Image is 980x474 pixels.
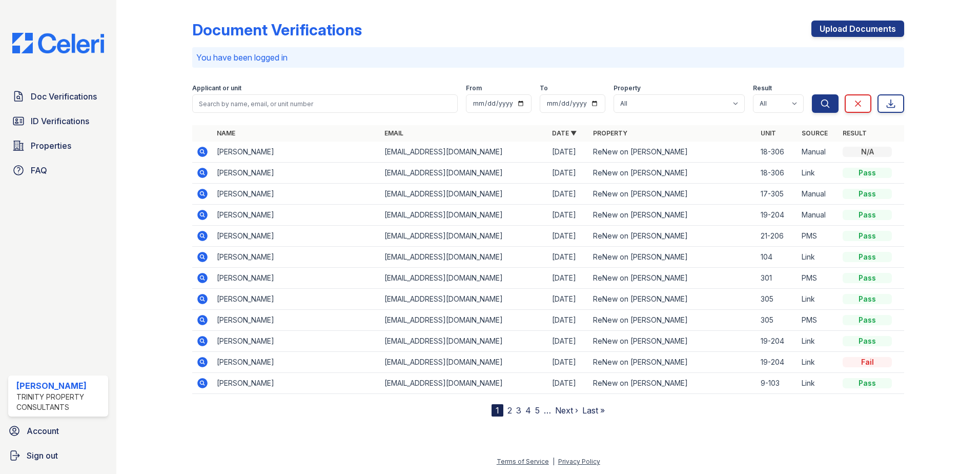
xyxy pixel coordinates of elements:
td: [EMAIL_ADDRESS][DOMAIN_NAME] [380,226,548,247]
td: [PERSON_NAME] [213,373,380,394]
td: 19-204 [757,331,798,352]
td: [EMAIL_ADDRESS][DOMAIN_NAME] [380,289,548,310]
div: Pass [843,231,892,241]
label: From [466,84,482,92]
div: Pass [843,336,892,346]
td: 305 [757,310,798,331]
div: Pass [843,252,892,262]
td: [PERSON_NAME] [213,331,380,352]
td: [EMAIL_ADDRESS][DOMAIN_NAME] [380,142,548,163]
div: Pass [843,315,892,325]
td: Manual [798,142,839,163]
a: FAQ [8,160,108,181]
td: ReNew on [PERSON_NAME] [589,247,757,268]
td: [DATE] [548,310,589,331]
span: FAQ [31,164,47,176]
a: Date ▼ [552,129,577,137]
td: [DATE] [548,247,589,268]
td: 21-206 [757,226,798,247]
span: Account [27,425,59,437]
label: Result [753,84,772,92]
td: [PERSON_NAME] [213,163,380,184]
td: 301 [757,268,798,289]
td: [PERSON_NAME] [213,289,380,310]
td: ReNew on [PERSON_NAME] [589,268,757,289]
a: 4 [525,405,531,416]
a: Source [802,129,828,137]
td: ReNew on [PERSON_NAME] [589,163,757,184]
td: ReNew on [PERSON_NAME] [589,331,757,352]
td: [DATE] [548,268,589,289]
div: Pass [843,210,892,220]
td: ReNew on [PERSON_NAME] [589,226,757,247]
label: Property [614,84,641,92]
a: Property [593,129,627,137]
div: Pass [843,294,892,304]
a: Doc Verifications [8,86,108,107]
td: [PERSON_NAME] [213,247,380,268]
td: 9-103 [757,373,798,394]
td: [EMAIL_ADDRESS][DOMAIN_NAME] [380,163,548,184]
span: … [544,404,551,417]
td: ReNew on [PERSON_NAME] [589,310,757,331]
div: Pass [843,378,892,388]
td: [DATE] [548,163,589,184]
td: ReNew on [PERSON_NAME] [589,142,757,163]
td: 305 [757,289,798,310]
td: [DATE] [548,184,589,205]
td: PMS [798,226,839,247]
td: [PERSON_NAME] [213,310,380,331]
div: Pass [843,168,892,178]
td: [PERSON_NAME] [213,226,380,247]
td: [DATE] [548,205,589,226]
td: ReNew on [PERSON_NAME] [589,205,757,226]
td: [DATE] [548,142,589,163]
a: Upload Documents [811,21,904,37]
div: Document Verifications [192,21,362,39]
td: Link [798,247,839,268]
td: [EMAIL_ADDRESS][DOMAIN_NAME] [380,331,548,352]
span: Sign out [27,449,58,462]
div: | [553,458,555,465]
td: [EMAIL_ADDRESS][DOMAIN_NAME] [380,373,548,394]
a: Sign out [4,445,112,466]
td: [EMAIL_ADDRESS][DOMAIN_NAME] [380,352,548,373]
div: [PERSON_NAME] [16,380,104,392]
td: [DATE] [548,352,589,373]
td: PMS [798,268,839,289]
a: Last » [582,405,605,416]
td: Manual [798,184,839,205]
p: You have been logged in [196,51,900,64]
span: Doc Verifications [31,90,97,103]
td: [PERSON_NAME] [213,205,380,226]
td: [EMAIL_ADDRESS][DOMAIN_NAME] [380,268,548,289]
div: N/A [843,147,892,157]
a: Name [217,129,235,137]
td: [EMAIL_ADDRESS][DOMAIN_NAME] [380,310,548,331]
a: Unit [761,129,776,137]
td: 104 [757,247,798,268]
td: ReNew on [PERSON_NAME] [589,184,757,205]
a: Next › [555,405,578,416]
span: ID Verifications [31,115,89,127]
td: ReNew on [PERSON_NAME] [589,352,757,373]
div: Pass [843,189,892,199]
td: Link [798,373,839,394]
a: ID Verifications [8,111,108,131]
a: Terms of Service [497,458,549,465]
span: Properties [31,140,71,152]
td: Link [798,163,839,184]
td: [PERSON_NAME] [213,268,380,289]
td: Link [798,352,839,373]
td: Link [798,331,839,352]
td: 18-306 [757,142,798,163]
a: Properties [8,135,108,156]
img: CE_Logo_Blue-a8612792a0a2168367f1c8372b55b34899dd931a85d93a1a3d3e32e68fde9ad4.png [4,33,112,53]
td: [PERSON_NAME] [213,184,380,205]
input: Search by name, email, or unit number [192,94,458,113]
td: [DATE] [548,226,589,247]
td: ReNew on [PERSON_NAME] [589,289,757,310]
td: 19-204 [757,205,798,226]
td: Manual [798,205,839,226]
td: [DATE] [548,373,589,394]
